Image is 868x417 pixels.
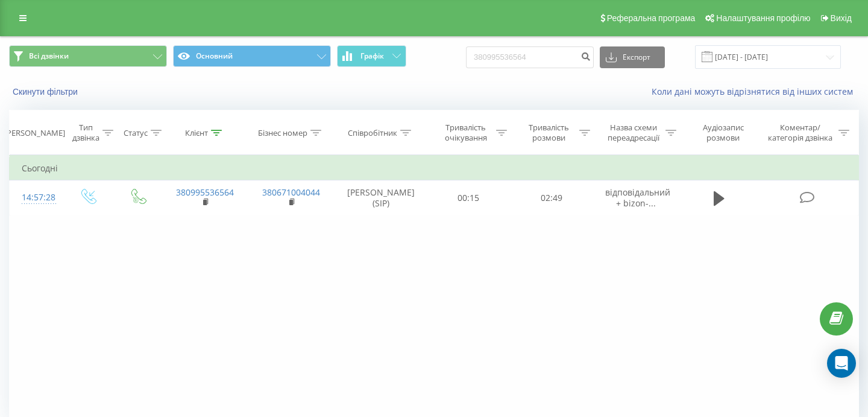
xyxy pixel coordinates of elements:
div: Тривалість розмови [521,123,576,143]
button: Основний [173,45,331,67]
button: Експорт [600,46,665,68]
div: Статус [124,128,148,138]
div: Тип дзвінка [72,123,99,143]
div: Open Intercom Messenger [827,349,856,378]
div: [PERSON_NAME] [4,128,65,138]
button: Скинути фільтри [9,86,84,97]
div: Тривалість очікування [438,123,494,143]
input: Пошук за номером [466,46,594,68]
button: Всі дзвінки [9,45,167,67]
span: Графік [360,52,384,60]
span: Всі дзвінки [29,51,69,61]
span: Реферальна програма [607,13,696,23]
td: 00:15 [427,180,511,215]
button: Графік [337,45,406,67]
div: Аудіозапис розмови [690,123,756,143]
span: Вихід [831,13,852,23]
a: 380995536564 [176,186,234,198]
span: відповідальний + ﻿bizon-... [605,186,670,209]
a: 380671004044 [262,186,320,198]
div: Коментар/категорія дзвінка [765,123,835,143]
td: 02:49 [510,180,593,215]
span: Налаштування профілю [716,13,810,23]
a: Коли дані можуть відрізнятися вiд інших систем [652,86,859,97]
div: Співробітник [348,128,397,138]
div: 14:57:28 [22,186,51,209]
td: [PERSON_NAME] (SIP) [335,180,427,215]
div: Бізнес номер [258,128,307,138]
td: Сьогодні [10,156,859,180]
div: Клієнт [185,128,208,138]
div: Назва схеми переадресації [604,123,662,143]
